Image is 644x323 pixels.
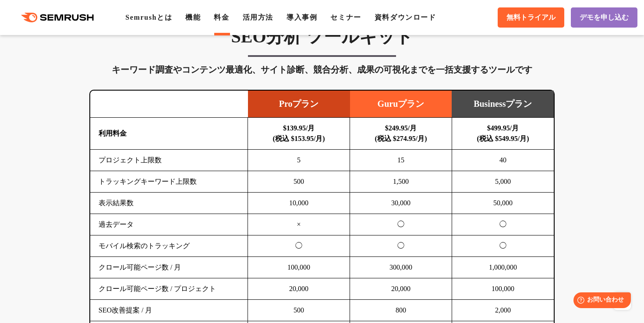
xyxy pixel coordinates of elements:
[375,124,427,142] b: $249.95/月 (税込 $274.95/月)
[90,171,248,193] td: トラッキングキーワード上限数
[185,14,201,21] a: 機能
[350,278,452,300] td: 20,000
[452,193,554,214] td: 50,000
[498,7,564,28] a: 無料トライアル
[90,300,248,321] td: SEO改善提案 / 月
[248,91,350,118] td: Proプラン
[23,23,101,31] div: ドメイン: [DOMAIN_NAME]
[102,53,141,58] div: キーワード流入
[375,14,436,21] a: 資料ダウンロード
[350,193,452,214] td: 30,000
[90,150,248,171] td: プロジェクト上限数
[452,235,554,257] td: ◯
[90,193,248,214] td: 表示結果数
[90,214,248,235] td: 過去データ
[125,14,172,21] a: Semrushとは
[580,13,629,22] span: デモを申し込む
[452,257,554,278] td: 1,000,000
[452,91,554,118] td: Businessプラン
[248,300,350,321] td: 500
[452,300,554,321] td: 2,000
[287,14,317,21] a: 導入事例
[350,171,452,193] td: 1,500
[90,257,248,278] td: クロール可能ページ数 / 月
[248,193,350,214] td: 10,000
[452,278,554,300] td: 100,000
[89,26,555,48] h3: SEO分析 ツールキット
[350,257,452,278] td: 300,000
[243,14,273,21] a: 活用方法
[248,235,350,257] td: ◯
[330,14,361,21] a: セミナー
[90,235,248,257] td: モバイル検索のトラッキング
[248,171,350,193] td: 500
[452,171,554,193] td: 5,000
[452,150,554,171] td: 40
[350,150,452,171] td: 15
[99,130,127,137] b: 利用料金
[350,235,452,257] td: ◯
[571,7,637,28] a: デモを申し込む
[90,278,248,300] td: クロール可能ページ数 / プロジェクト
[248,278,350,300] td: 20,000
[92,52,99,59] img: tab_keywords_by_traffic_grey.svg
[273,124,325,142] b: $139.95/月 (税込 $153.95/月)
[89,63,555,77] div: キーワード調査やコンテンツ最適化、サイト診断、競合分析、成果の可視化までを一括支援するツールです
[566,289,634,313] iframe: Help widget launcher
[477,124,529,142] b: $499.95/月 (税込 $549.95/月)
[248,150,350,171] td: 5
[350,91,452,118] td: Guruプラン
[350,300,452,321] td: 800
[14,23,21,31] img: website_grey.svg
[506,13,556,22] span: 無料トライアル
[30,52,37,59] img: tab_domain_overview_orange.svg
[248,257,350,278] td: 100,000
[452,214,554,235] td: ◯
[14,14,21,21] img: logo_orange.svg
[214,14,229,21] a: 料金
[350,214,452,235] td: ◯
[25,14,43,21] div: v 4.0.25
[248,214,350,235] td: ×
[39,53,73,58] div: ドメイン概要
